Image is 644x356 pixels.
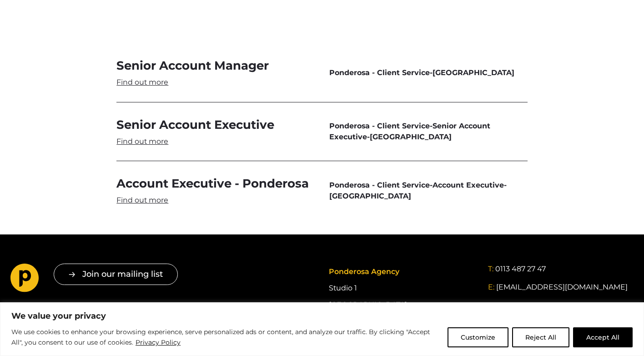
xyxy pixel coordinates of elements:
div: Domain Overview [35,54,81,60]
div: Keywords by Traffic [101,54,153,60]
span: E: [488,283,494,291]
button: Reject All [512,327,569,347]
a: Find us onGoogle Maps [488,300,574,311]
div: v 4.0.25 [25,15,45,22]
button: Accept All [573,327,633,347]
span: Ponderosa Agency [329,267,399,276]
span: Ponderosa - Client Service [329,68,430,77]
p: We value your privacy [11,310,633,321]
a: [EMAIL_ADDRESS][DOMAIN_NAME] [496,282,628,293]
span: Ponderosa - Client Service [329,181,430,189]
a: Go to homepage [10,264,39,295]
div: Domain: [DOMAIN_NAME] [24,24,100,31]
a: Account Executive - Ponderosa [116,176,315,205]
span: Google Maps [526,301,574,310]
img: logo_orange.svg [15,15,22,22]
span: Ponderosa - Client Service [329,122,430,130]
a: Senior Account Manager [116,58,315,87]
span: [GEOGRAPHIC_DATA] [433,68,514,77]
p: We use cookies to enhance your browsing experience, serve personalized ads or content, and analyz... [11,327,441,348]
a: Privacy Policy [135,337,181,348]
span: - - [329,121,528,142]
a: Senior Account Executive [116,117,315,147]
img: website_grey.svg [15,24,22,31]
span: Account Executive [433,181,504,189]
span: - [329,67,528,78]
img: tab_domain_overview_orange.svg [25,53,32,60]
span: [GEOGRAPHIC_DATA] [329,192,411,200]
span: - - [329,180,528,202]
a: 0113 487 27 47 [495,264,546,275]
span: T: [488,264,493,273]
img: tab_keywords_by_traffic_grey.svg [91,53,98,60]
button: Join our mailing list [54,264,178,285]
button: Customize [448,327,508,347]
span: [GEOGRAPHIC_DATA] [370,132,452,141]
